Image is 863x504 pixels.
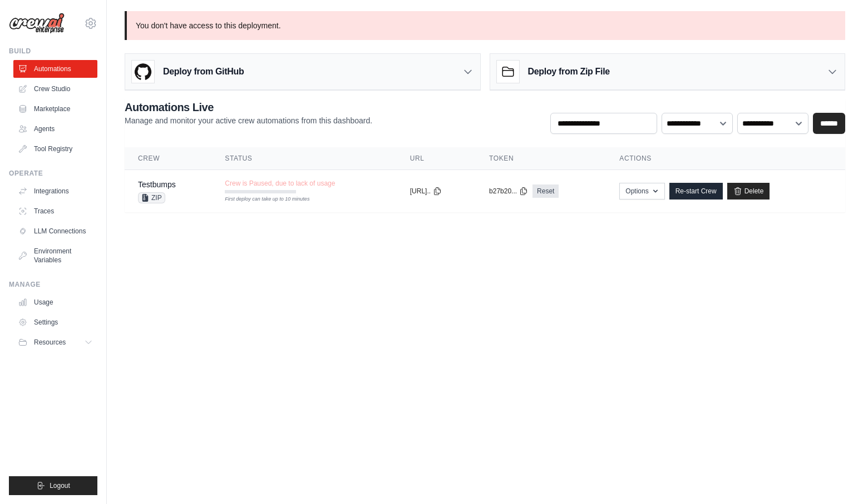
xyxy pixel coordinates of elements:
[489,187,528,196] button: b27b20...
[9,476,97,495] button: Logout
[50,481,70,490] span: Logout
[13,140,97,158] a: Tool Registry
[13,333,97,351] button: Resources
[619,183,664,199] button: Options
[669,183,723,199] a: Re-start Crew
[9,169,97,178] div: Operate
[125,11,845,40] p: You don't have access to this deployment.
[476,147,606,170] th: Token
[34,338,66,347] span: Resources
[225,179,335,188] span: Crew is Paused, due to lack of usage
[13,293,97,311] a: Usage
[532,184,559,198] a: Reset
[727,183,770,199] a: Delete
[163,65,244,78] h3: Deploy from GitHub
[606,147,845,170] th: Actions
[13,222,97,240] a: LLM Connections
[9,280,97,289] div: Manage
[13,202,97,220] a: Traces
[125,147,211,170] th: Crew
[132,61,154,83] img: GitHub Logo
[9,13,65,34] img: Logo
[211,147,396,170] th: Status
[528,65,610,78] h3: Deploy from Zip File
[13,313,97,331] a: Settings
[13,80,97,98] a: Crew Studio
[138,192,165,203] span: ZIP
[13,120,97,138] a: Agents
[13,182,97,200] a: Integrations
[138,180,176,189] a: Testbumps
[125,115,372,126] p: Manage and monitor your active crew automations from this dashboard.
[13,242,97,269] a: Environment Variables
[13,60,97,78] a: Automations
[9,47,97,56] div: Build
[125,99,372,115] h2: Automations Live
[13,100,97,118] a: Marketplace
[225,196,296,203] div: First deploy can take up to 10 minutes
[397,147,476,170] th: URL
